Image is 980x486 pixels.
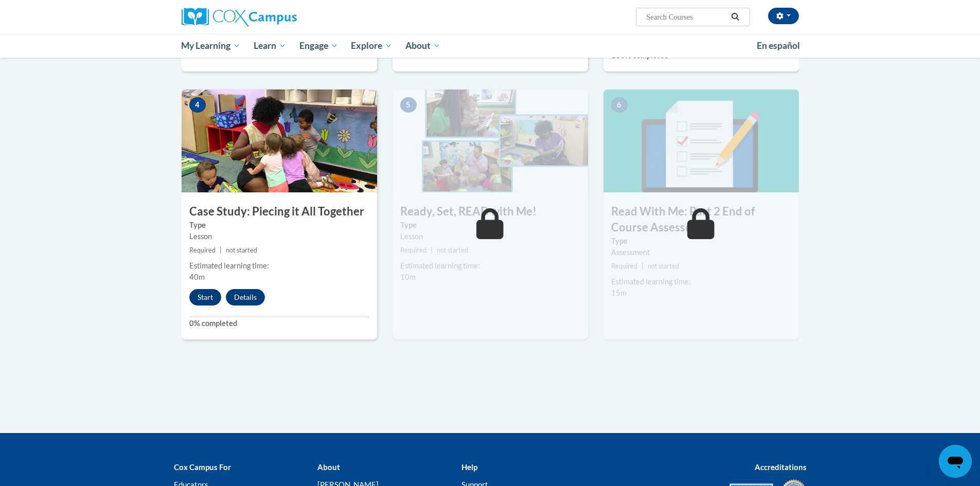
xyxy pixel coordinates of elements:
span: 15m [611,289,627,297]
button: Start [189,289,221,305]
h3: Read With Me: Part 2 End of Course Assessment [603,204,799,236]
span: | [642,262,644,270]
span: Learn [254,40,286,52]
span: My Learning [181,40,240,52]
span: 4 [189,97,206,113]
span: Required [611,262,637,270]
span: | [431,246,433,254]
label: Type [400,220,580,231]
a: Cox Campus [182,8,377,26]
span: 10m [400,273,416,281]
label: Type [189,220,369,231]
span: not started [648,262,679,270]
b: About [317,462,340,472]
div: Main menu [166,34,814,58]
iframe: Button to launch messaging window [939,445,972,478]
b: Cox Campus For [174,462,231,472]
img: Course Image [603,89,799,192]
h3: Ready, Set, READ with Me! [393,204,588,220]
label: Type [611,236,791,247]
button: Search [727,11,743,23]
a: En español [750,35,807,57]
div: Estimated learning time: [611,276,791,287]
span: 6 [611,97,628,113]
span: 40m [189,273,205,281]
div: Lesson [189,231,369,242]
span: Engage [299,40,338,52]
span: not started [226,246,257,254]
span: not started [437,246,468,254]
input: Search Courses [645,11,727,23]
span: Required [189,246,216,254]
span: Explore [351,40,392,52]
a: Engage [293,34,345,58]
img: Course Image [393,89,588,192]
div: Estimated learning time: [400,260,580,272]
a: About [399,34,447,58]
a: My Learning [175,34,247,58]
a: Explore [344,34,399,58]
span: Required [400,246,426,254]
div: Assessment [611,247,791,258]
label: 0% completed [189,318,369,329]
span: About [405,40,440,52]
img: Cox Campus [182,8,297,26]
span: | [220,246,222,254]
a: Learn [247,34,293,58]
img: Course Image [182,89,377,192]
div: Estimated learning time: [189,260,369,272]
b: Accreditations [755,462,807,472]
h3: Case Study: Piecing it All Together [182,204,377,220]
span: 5 [400,97,417,113]
div: Lesson [400,231,580,242]
b: Help [461,462,477,472]
button: Account Settings [768,8,799,24]
span: En español [757,40,800,51]
button: Details [226,289,265,305]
